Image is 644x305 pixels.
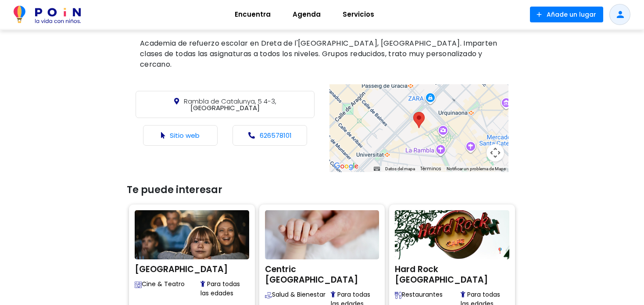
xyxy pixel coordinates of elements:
button: Añade un lugar [530,7,603,22]
a: Agenda [282,4,332,25]
img: Hard Rock Barcelona [395,210,509,259]
a: 626578101 [260,131,292,140]
button: Controles de visualización del mapa [487,144,504,161]
h2: Centric [GEOGRAPHIC_DATA] [265,262,379,285]
span: Agenda [289,7,325,22]
button: Combinaciones de teclas [374,166,380,172]
span: Rambla de Catalunya, 5 4-3, [184,97,276,106]
img: Centric Barcelona [265,210,379,259]
span: Cine & Teatro [135,280,200,298]
span: Servicios [339,7,378,22]
a: Servicios [332,4,385,25]
h3: Te puede interesar [127,184,517,196]
a: Encuentra [224,4,282,25]
a: Términos (se abre en una nueva pestaña) [420,165,441,172]
img: Busca centros de salud, clínicas, psicólogos y espacios de bienestar adaptados a las necesidades ... [265,292,272,299]
span: Para todas las edades [200,280,249,298]
h2: [GEOGRAPHIC_DATA] [135,262,249,275]
a: Sitio web [170,131,200,140]
a: Notificar un problema de Maps [447,166,506,171]
img: Descubre salas de cine y teatro family-friendly: programación infantil, accesibilidad y comodidad... [135,281,142,288]
img: POiN [14,6,81,23]
span: [GEOGRAPHIC_DATA] [184,97,276,112]
div: Academia de refuerzo escolar en Dreta de l'[GEOGRAPHIC_DATA], [GEOGRAPHIC_DATA]. Imparten clases ... [136,36,508,72]
span: Encuentra [231,7,275,22]
img: Google [332,161,361,172]
img: Teatre Coliseum [135,210,249,259]
h2: Hard Rock [GEOGRAPHIC_DATA] [395,262,509,285]
button: Datos del mapa [385,166,415,172]
a: Abre esta zona en Google Maps (se abre en una nueva ventana) [332,161,361,172]
img: Descubre restaurantes family-friendly con zonas infantiles, tronas, menús para niños y espacios a... [395,292,402,299]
